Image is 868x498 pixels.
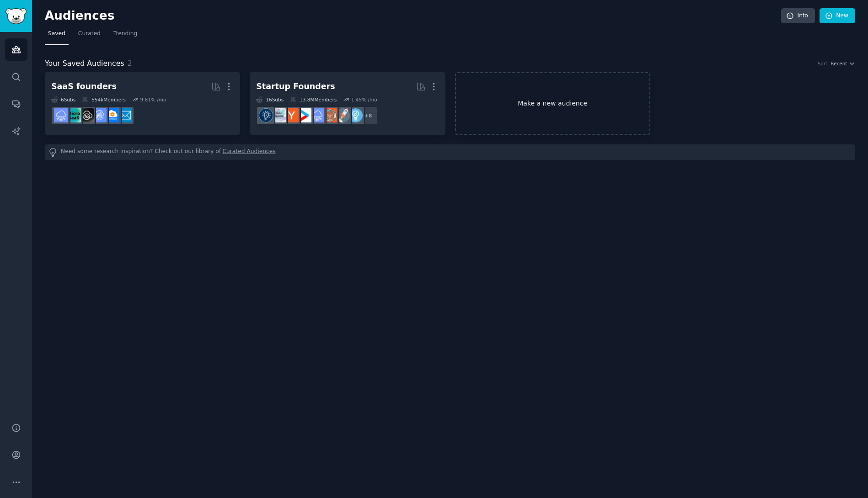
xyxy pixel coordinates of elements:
[259,108,273,122] img: Entrepreneurship
[48,30,65,38] span: Saved
[128,59,132,68] span: 2
[113,30,137,38] span: Trending
[256,96,284,103] div: 16 Sub s
[80,108,94,122] img: NoCodeSaaS
[310,108,324,122] img: SaaS
[82,96,126,103] div: 554k Members
[348,108,363,122] img: Entrepreneur
[359,106,378,125] div: + 8
[284,108,299,122] img: ycombinator
[78,30,101,38] span: Curated
[45,72,240,135] a: SaaS founders6Subs554kMembers9.81% /moSaaS_Email_MarketingB2BSaaSSaaSSalesNoCodeSaaSmicrosaasSaaS
[781,8,815,24] a: Info
[54,108,68,122] img: SaaS
[5,8,27,24] img: GummySearch logo
[45,58,124,69] span: Your Saved Audiences
[75,26,104,45] a: Curated
[223,148,276,157] a: Curated Audiences
[297,108,311,122] img: startup
[830,60,847,67] span: Recent
[45,26,69,45] a: Saved
[351,96,377,103] div: 1.45 % /mo
[290,96,337,103] div: 13.8M Members
[118,108,132,122] img: SaaS_Email_Marketing
[256,81,335,92] div: Startup Founders
[92,108,107,122] img: SaaSSales
[67,108,81,122] img: microsaas
[272,108,286,122] img: indiehackers
[140,96,166,103] div: 9.81 % /mo
[336,108,350,122] img: startups
[51,96,75,103] div: 6 Sub s
[323,108,337,122] img: EntrepreneurRideAlong
[818,60,828,67] div: Sort
[110,26,140,45] a: Trending
[105,108,119,122] img: B2BSaaS
[250,72,445,135] a: Startup Founders16Subs13.8MMembers1.45% /mo+8EntrepreneurstartupsEntrepreneurRideAlongSaaSstartup...
[455,72,650,135] a: Make a new audience
[830,60,855,67] button: Recent
[45,144,855,160] div: Need some research inspiration? Check out our library of
[820,8,855,24] a: New
[45,9,781,23] h2: Audiences
[51,81,117,92] div: SaaS founders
